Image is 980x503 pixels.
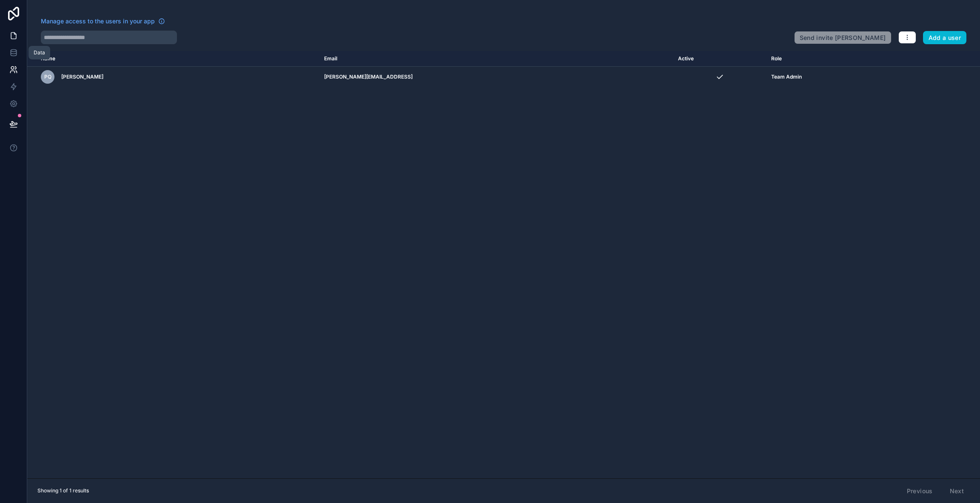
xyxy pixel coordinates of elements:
[41,17,155,25] span: Manage access to the users in your app
[319,51,673,67] th: Email
[44,73,51,80] span: PQ
[41,17,165,25] a: Manage access to the users in your app
[673,51,766,67] th: Active
[319,67,673,88] td: [PERSON_NAME][EMAIL_ADDRESS]
[34,49,45,56] div: Data
[61,73,103,80] span: [PERSON_NAME]
[27,51,319,67] th: Name
[771,73,802,80] span: Team Admin
[766,51,913,67] th: Role
[37,487,89,494] span: Showing 1 of 1 results
[923,31,967,45] button: Add a user
[27,51,980,478] div: scrollable content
